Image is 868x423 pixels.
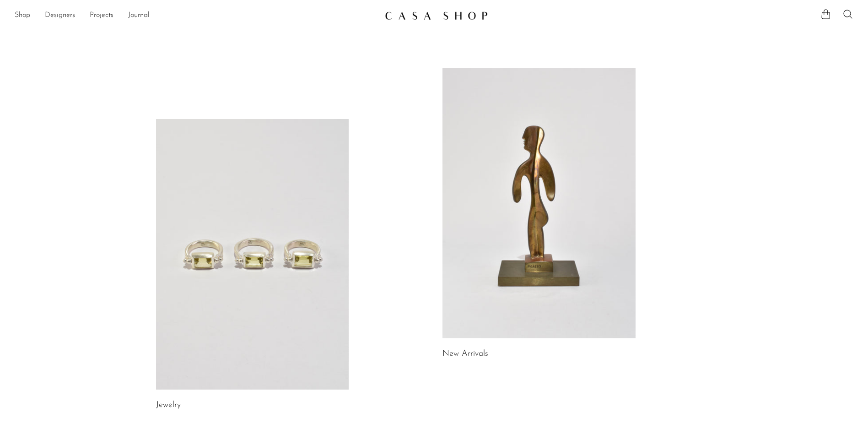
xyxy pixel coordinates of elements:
[15,10,30,22] a: Shop
[442,350,488,358] a: New Arrivals
[45,10,75,22] a: Designers
[15,8,377,23] nav: Desktop navigation
[15,8,377,23] ul: NEW HEADER MENU
[90,10,113,22] a: Projects
[156,401,181,409] a: Jewelry
[128,10,150,22] a: Journal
